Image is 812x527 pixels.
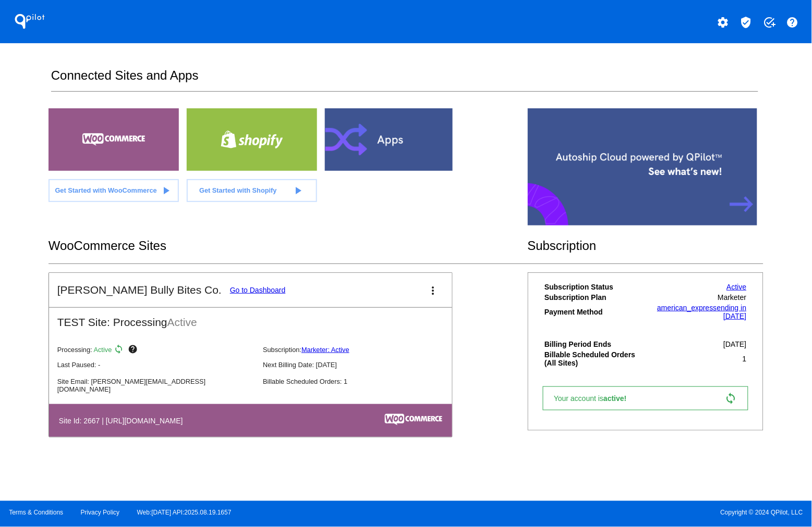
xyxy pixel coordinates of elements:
[786,16,799,29] mat-icon: help
[415,509,803,516] span: Copyright © 2024 QPilot, LLC
[544,282,643,292] th: Subscription Status
[167,316,197,328] span: Active
[725,392,737,405] mat-icon: sync
[128,344,140,357] mat-icon: help
[718,293,746,302] span: Marketer
[137,509,232,516] a: Web:[DATE] API:2025.08.19.1657
[160,184,172,197] mat-icon: play_arrow
[724,340,747,348] span: [DATE]
[385,414,442,425] img: c53aa0e5-ae75-48aa-9bee-956650975ee5
[544,350,643,368] th: Billable Scheduled Orders (All Sites)
[544,293,643,302] th: Subscription Plan
[57,284,222,296] h2: [PERSON_NAME] Bully Bites Co.
[81,509,120,516] a: Privacy Policy
[528,239,764,253] h2: Subscription
[603,394,632,403] span: active!
[187,179,317,202] a: Get Started with Shopify
[301,346,349,354] a: Marketer: Active
[49,308,452,329] h2: TEST Site: Processing
[57,344,254,357] p: Processing:
[727,283,747,291] a: Active
[292,184,304,197] mat-icon: play_arrow
[263,346,460,354] p: Subscription:
[9,11,51,32] h1: QPilot
[9,509,63,516] a: Terms & Conditions
[114,344,126,357] mat-icon: sync
[544,303,643,321] th: Payment Method
[57,361,254,369] p: Last Paused: -
[55,186,156,194] span: Get Started with WooCommerce
[740,16,753,29] mat-icon: verified_user
[57,378,254,393] p: Site Email: [PERSON_NAME][EMAIL_ADDRESS][DOMAIN_NAME]
[743,355,747,363] span: 1
[427,284,440,297] mat-icon: more_vert
[263,361,460,369] p: Next Billing Date: [DATE]
[51,68,758,92] h2: Connected Sites and Apps
[263,378,460,385] p: Billable Scheduled Orders: 1
[657,304,746,320] a: american_expressending in [DATE]
[199,186,277,194] span: Get Started with Shopify
[657,304,717,312] span: american_express
[554,394,637,403] span: Your account is
[763,16,775,29] mat-icon: add_task
[544,340,643,349] th: Billing Period Ends
[49,179,179,202] a: Get Started with WooCommerce
[543,386,748,410] a: Your account isactive! sync
[230,286,286,294] a: Go to Dashboard
[59,417,188,425] h4: Site Id: 2667 | [URL][DOMAIN_NAME]
[49,239,528,253] h2: WooCommerce Sites
[717,16,730,29] mat-icon: settings
[94,346,112,354] span: Active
